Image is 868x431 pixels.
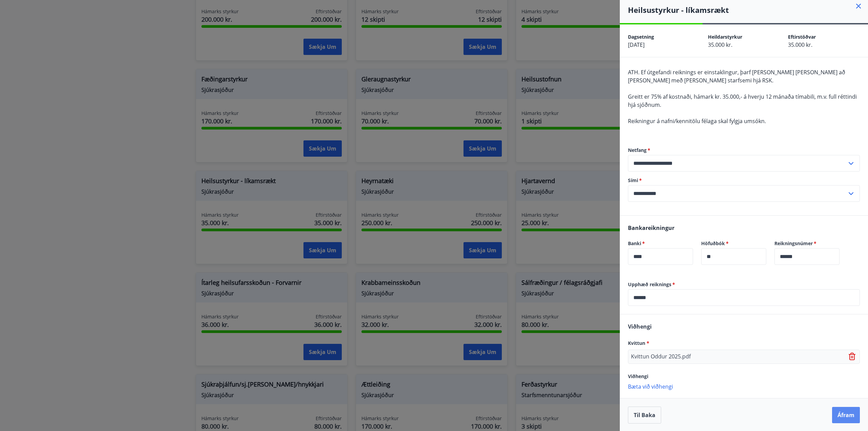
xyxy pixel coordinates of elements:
label: Sími [628,177,860,184]
button: Til baka [628,407,661,424]
span: Eftirstöðvar [788,34,816,40]
span: Bankareikningur [628,224,674,232]
span: Dagsetning [628,34,654,40]
p: Bæta við viðhengi [628,383,860,390]
span: ATH. Ef útgefandi reiknings er einstaklingur, þarf [PERSON_NAME] [PERSON_NAME] að [PERSON_NAME] m... [628,68,845,84]
span: 35.000 kr. [788,41,812,48]
span: 35.000 kr. [708,41,732,48]
label: Reikningsnúmer [774,240,840,247]
button: Áfram [832,407,860,423]
span: Kvittun [628,340,649,346]
span: Viðhengi [628,323,652,330]
span: Reikningur á nafni/kennitölu félaga skal fylgja umsókn. [628,117,766,125]
label: Banki [628,240,693,247]
span: Viðhengi [628,373,648,379]
h4: Heilsustyrkur - líkamsrækt [628,5,868,15]
span: Heildarstyrkur [708,34,742,40]
label: Netfang [628,147,860,154]
span: [DATE] [628,41,645,48]
label: Upphæð reiknings [628,281,860,288]
span: Greitt er 75% af kostnaði, hámark kr. 35.000,- á hverju 12 mánaða tímabili, m.v. full réttindi hj... [628,93,857,109]
div: Upphæð reiknings [628,289,860,306]
label: Höfuðbók [701,240,766,247]
p: Kvittun Oddur 2025.pdf [631,353,691,361]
